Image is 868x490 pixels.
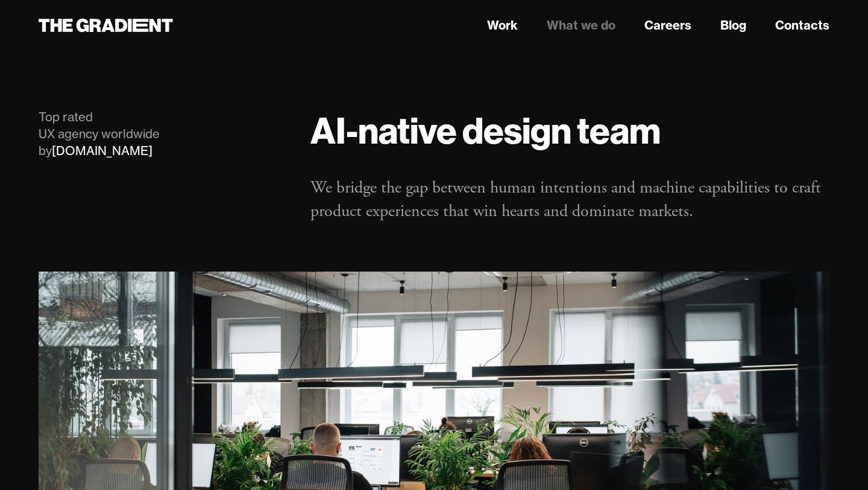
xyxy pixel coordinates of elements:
h1: AI-native design team [310,109,829,152]
a: Blog [720,16,746,34]
a: Contacts [775,16,829,34]
p: We bridge the gap between human intentions and machine capabilities to craft product experiences ... [310,176,829,223]
a: What we do [547,16,615,34]
a: Careers [644,16,691,34]
a: [DOMAIN_NAME] [52,143,153,158]
a: Work [487,16,518,34]
div: Top rated UX agency worldwide by [39,109,286,159]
